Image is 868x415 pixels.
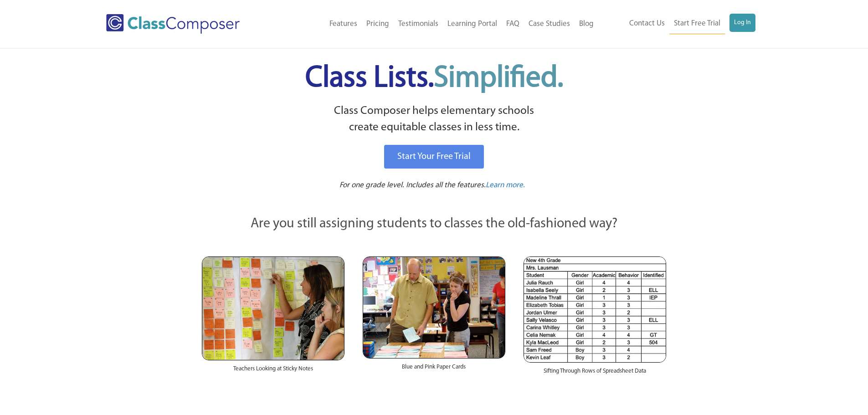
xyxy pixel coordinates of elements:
div: Teachers Looking at Sticky Notes [202,360,344,382]
a: Learn more. [486,180,525,191]
span: Start Your Free Trial [397,152,471,161]
p: Are you still assigning students to classes the old-fashioned way? [202,214,667,234]
a: FAQ [502,14,524,34]
a: Log In [729,14,755,32]
span: Class Lists. [305,64,563,93]
a: Case Studies [524,14,575,34]
a: Start Your Free Trial [384,145,484,169]
p: Class Composer helps elementary schools create equitable classes in less time. [200,103,668,136]
a: Learning Portal [443,14,502,34]
span: For one grade level. Includes all the features. [339,181,486,189]
img: Teachers Looking at Sticky Notes [202,256,344,360]
img: Blue and Pink Paper Cards [363,256,505,358]
a: Testimonials [394,14,443,34]
a: Features [325,14,362,34]
a: Contact Us [625,14,669,34]
a: Blog [575,14,598,34]
div: Blue and Pink Paper Cards [363,359,505,380]
span: Simplified. [434,64,563,93]
img: Spreadsheets [524,256,666,363]
div: Sifting Through Rows of Spreadsheet Data [524,363,666,384]
nav: Header Menu [598,14,755,34]
a: Start Free Trial [669,14,725,34]
img: Class Composer [106,14,240,34]
nav: Header Menu [277,14,598,34]
span: Learn more. [486,181,525,189]
a: Pricing [362,14,394,34]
